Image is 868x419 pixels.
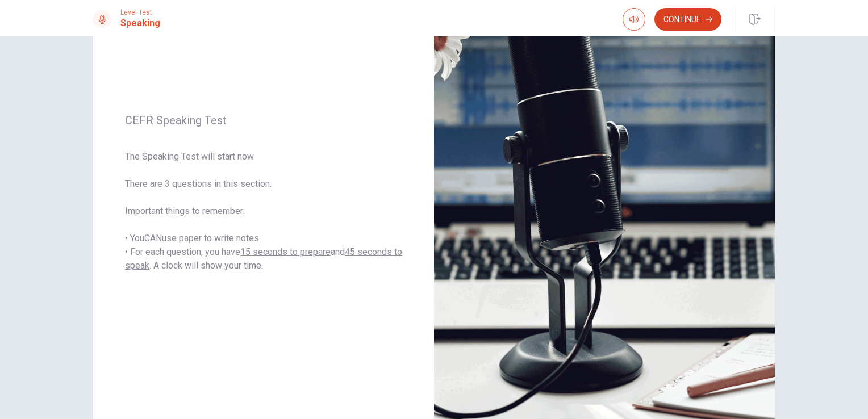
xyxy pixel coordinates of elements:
[144,233,162,244] u: CAN
[120,9,160,16] span: Level Test
[125,114,402,127] span: CEFR Speaking Test
[125,150,402,273] span: The Speaking Test will start now. There are 3 questions in this section. Important things to reme...
[120,16,160,30] h1: Speaking
[240,246,331,257] u: 15 seconds to prepare
[654,8,721,31] button: Continue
